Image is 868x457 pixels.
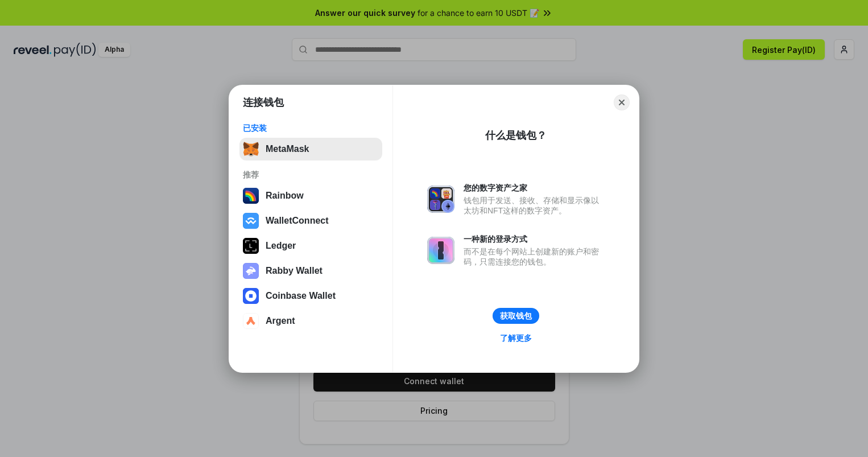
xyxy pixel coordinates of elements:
img: svg+xml,%3Csvg%20width%3D%22120%22%20height%3D%22120%22%20viewBox%3D%220%200%20120%20120%22%20fil... [243,188,259,204]
div: WalletConnect [266,216,329,226]
img: svg+xml,%3Csvg%20width%3D%2228%22%20height%3D%2228%22%20viewBox%3D%220%200%2028%2028%22%20fill%3D... [243,288,259,304]
div: Rabby Wallet [266,266,323,276]
img: svg+xml,%3Csvg%20xmlns%3D%22http%3A%2F%2Fwww.w3.org%2F2000%2Fsvg%22%20fill%3D%22none%22%20viewBox... [243,263,259,279]
button: Argent [239,310,382,332]
img: svg+xml,%3Csvg%20xmlns%3D%22http%3A%2F%2Fwww.w3.org%2F2000%2Fsvg%22%20width%3D%2228%22%20height%3... [243,238,259,254]
div: MetaMask [266,144,309,154]
button: Ledger [239,234,382,257]
a: 了解更多 [493,331,539,345]
div: 钱包用于发送、接收、存储和显示像以太坊和NFT这样的数字资产。 [464,195,605,216]
img: svg+xml,%3Csvg%20width%3D%2228%22%20height%3D%2228%22%20viewBox%3D%220%200%2028%2028%22%20fill%3D... [243,213,259,229]
div: Ledger [266,241,296,251]
div: Argent [266,316,295,326]
div: 您的数字资产之家 [464,183,605,193]
h1: 连接钱包 [243,96,284,109]
img: svg+xml,%3Csvg%20xmlns%3D%22http%3A%2F%2Fwww.w3.org%2F2000%2Fsvg%22%20fill%3D%22none%22%20viewBox... [427,186,454,213]
button: WalletConnect [239,209,382,232]
div: 而不是在每个网站上创建新的账户和密码，只需连接您的钱包。 [464,246,605,267]
img: svg+xml,%3Csvg%20xmlns%3D%22http%3A%2F%2Fwww.w3.org%2F2000%2Fsvg%22%20fill%3D%22none%22%20viewBox... [427,237,454,264]
button: 获取钱包 [493,308,539,324]
div: Coinbase Wallet [266,291,336,301]
div: 了解更多 [500,333,532,343]
div: 已安装 [243,123,379,133]
div: 一种新的登录方式 [464,234,605,244]
button: Rabby Wallet [239,260,382,282]
button: MetaMask [239,138,382,160]
button: Rainbow [239,184,382,207]
div: 推荐 [243,170,379,180]
div: Rainbow [266,191,304,201]
img: svg+xml,%3Csvg%20fill%3D%22none%22%20height%3D%2233%22%20viewBox%3D%220%200%2035%2033%22%20width%... [243,141,259,157]
img: svg+xml,%3Csvg%20width%3D%2228%22%20height%3D%2228%22%20viewBox%3D%220%200%2028%2028%22%20fill%3D... [243,313,259,329]
div: 获取钱包 [500,311,532,321]
button: Coinbase Wallet [239,285,382,307]
button: Close [614,94,630,110]
div: 什么是钱包？ [485,129,547,142]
